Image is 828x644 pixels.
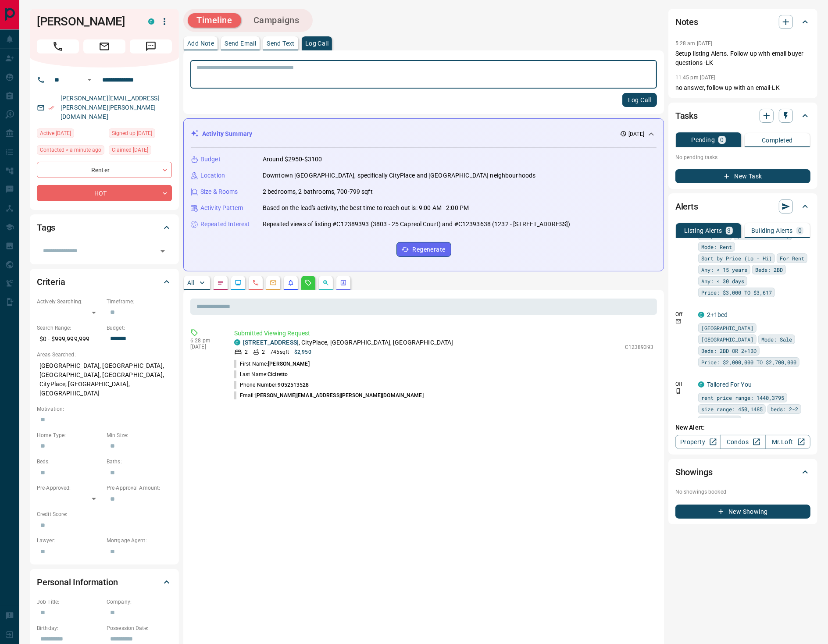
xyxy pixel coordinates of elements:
[675,435,721,449] a: Property
[278,382,309,388] span: 9052513528
[675,388,682,394] svg: Push Notification Only
[270,279,277,286] svg: Emails
[83,39,125,53] span: Email
[225,40,256,46] p: Send Email
[234,329,653,338] p: Submitted Viewing Request
[37,271,172,292] div: Criteria
[37,332,102,346] p: $0 - $999,999,999
[191,126,657,142] div: Activity Summary[DATE]
[252,279,259,286] svg: Calls
[37,484,102,492] p: Pre-Approved:
[751,228,793,234] p: Building Alerts
[37,275,65,289] h2: Criteria
[37,324,102,332] p: Search Range:
[287,279,294,286] svg: Listing Alerts
[701,242,732,251] span: Mode: Rent
[234,339,240,345] div: condos.ca
[37,39,79,53] span: Call
[701,265,747,274] span: Any: < 15 years
[701,324,753,332] span: [GEOGRAPHIC_DATA]
[48,105,54,111] svg: Email Verified
[701,277,744,285] span: Any: < 30 days
[675,105,810,126] div: Tasks
[305,279,312,286] svg: Requests
[684,228,722,234] p: Listing Alerts
[675,462,810,483] div: Showings
[701,405,763,413] span: size range: 450,1485
[761,335,792,344] span: Mode: Sale
[234,370,288,378] p: Last Name:
[190,338,221,344] p: 6:28 pm
[190,344,221,350] p: [DATE]
[37,537,102,544] p: Lawyer:
[37,598,102,606] p: Job Title:
[675,199,698,213] h2: Alerts
[263,187,373,196] p: 2 bedrooms, 2 bathrooms, 700-799 sqft
[263,220,571,229] p: Repeated views of listing #C12389393 (3803 - 25 Capreol Court) and #C12393638 (1232 - [STREET_ADD...
[37,431,102,439] p: Home Type:
[675,318,682,324] svg: Email
[270,348,289,356] p: 745 sqft
[675,49,810,68] p: Setup listing Alerts. Follow up with email buyer questions -LK
[765,435,810,449] a: Mr.Loft
[701,254,772,263] span: Sort by Price (Lo - Hi)
[701,393,784,402] span: rent price range: 1440,3795
[701,358,796,366] span: Price: $2,000,000 TO $2,700,000
[701,288,772,297] span: Price: $3,000 TO $3,617
[217,279,224,286] svg: Notes
[755,265,783,274] span: Beds: 2BD
[37,405,172,413] p: Motivation:
[255,392,424,398] span: [PERSON_NAME][EMAIL_ADDRESS][PERSON_NAME][DOMAIN_NAME]
[200,187,238,196] p: Size & Rooms
[262,348,265,356] p: 2
[234,381,309,389] p: Phone Number:
[157,245,169,257] button: Open
[200,155,221,164] p: Budget
[84,75,95,85] button: Open
[245,348,248,356] p: 2
[107,431,172,439] p: Min Size:
[691,137,715,143] p: Pending
[37,145,104,157] div: Fri Sep 12 2025
[780,254,804,263] span: For Rent
[37,575,118,589] h2: Personal Information
[675,40,713,46] p: 5:28 am [DATE]
[187,40,214,46] p: Add Note
[40,129,71,138] span: Active [DATE]
[263,171,535,180] p: Downtown [GEOGRAPHIC_DATA], specifically CityPlace and [GEOGRAPHIC_DATA] neighbourhoods
[340,279,347,286] svg: Agent Actions
[675,196,810,217] div: Alerts
[200,203,243,213] p: Activity Pattern
[675,465,713,479] h2: Showings
[107,537,172,544] p: Mortgage Agent:
[107,484,172,492] p: Pre-Approval Amount:
[675,380,693,388] p: Off
[707,381,752,388] a: Tailored For You
[188,13,241,28] button: Timeline
[675,505,810,519] button: New Showing
[762,137,793,143] p: Completed
[628,130,644,138] p: [DATE]
[109,128,172,141] div: Fri Jul 21 2017
[107,458,172,466] p: Baths:
[187,280,194,286] p: All
[675,11,810,32] div: Notes
[701,416,738,425] span: bathrooms: 1
[771,405,798,413] span: beds: 2-2
[675,151,810,164] p: No pending tasks
[235,279,242,286] svg: Lead Browsing Activity
[675,83,810,93] p: no answer, follow up with an email-LK
[675,15,698,29] h2: Notes
[107,598,172,606] p: Company:
[322,279,329,286] svg: Opportunities
[107,298,172,306] p: Timeframe:
[37,572,172,593] div: Personal Information
[675,310,693,318] p: Off
[701,335,753,344] span: [GEOGRAPHIC_DATA]
[112,129,152,138] span: Signed up [DATE]
[37,359,172,401] p: [GEOGRAPHIC_DATA], [GEOGRAPHIC_DATA], [GEOGRAPHIC_DATA], [GEOGRAPHIC_DATA], CityPlace, [GEOGRAPHI...
[243,338,453,347] p: , CityPlace, [GEOGRAPHIC_DATA], [GEOGRAPHIC_DATA]
[234,391,424,399] p: Email:
[37,217,172,238] div: Tags
[37,128,104,141] div: Wed Sep 10 2025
